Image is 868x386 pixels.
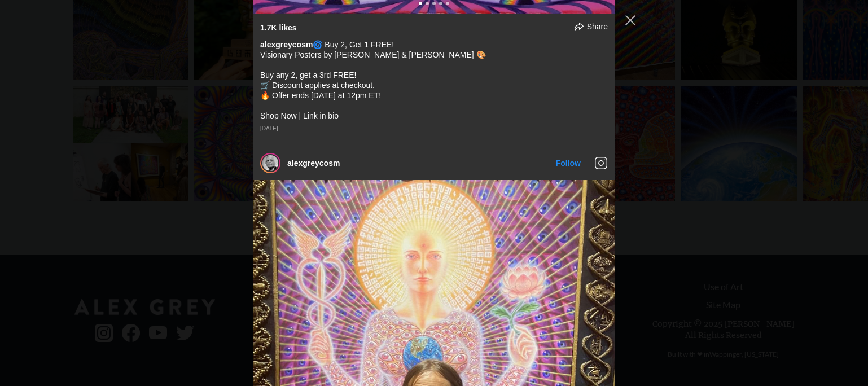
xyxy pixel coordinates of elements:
[587,21,608,32] span: Share
[260,23,297,33] div: 1.7K likes
[260,40,608,121] div: 🌀 Buy 2, Get 1 FREE! Visionary Posters by [PERSON_NAME] & [PERSON_NAME] 🎨 Buy any 2, get a 3rd FR...
[260,125,608,132] div: [DATE]
[262,155,278,171] img: alexgreycosm
[556,159,581,168] a: Follow
[287,159,340,168] a: alexgreycosm
[260,40,313,49] a: alexgreycosm
[621,11,639,29] button: Close Instagram Feed Popup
